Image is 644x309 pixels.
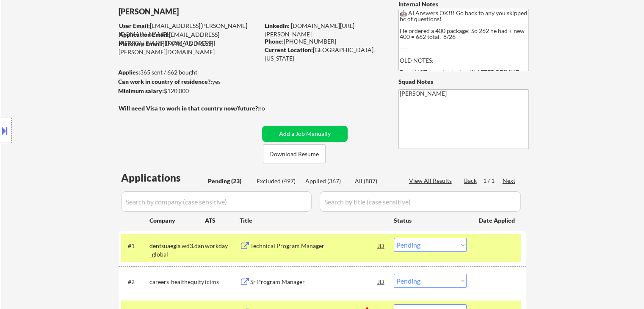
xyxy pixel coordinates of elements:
div: #1 [128,242,143,250]
div: View All Results [409,177,454,185]
div: 365 sent / 662 bought [118,68,259,77]
div: careers-healthequity [149,278,205,286]
button: Download Resume [263,144,326,163]
div: icims [205,278,240,286]
div: Pending (23) [208,177,250,185]
div: [PERSON_NAME] [119,6,293,17]
div: Applications [121,173,205,183]
input: Search by title (case sensitive) [320,191,521,212]
strong: Can work in country of residence?: [118,78,212,85]
div: [EMAIL_ADDRESS][PERSON_NAME][DOMAIN_NAME] [119,30,259,47]
div: [EMAIL_ADDRESS][PERSON_NAME][DOMAIN_NAME] [119,22,259,38]
strong: Will need Visa to work in that country now/future?: [119,105,260,112]
div: Sr Program Manager [250,278,378,286]
div: JD [377,238,386,253]
div: yes [118,77,257,86]
div: Excluded (497) [257,177,299,185]
div: Squad Notes [398,77,529,86]
div: Date Applied [479,216,516,225]
div: Title [240,216,386,225]
div: JD [377,274,386,289]
div: All (887) [355,177,397,185]
button: Add a Job Manually [262,126,348,142]
div: Technical Program Manager [250,242,378,250]
div: Back [464,177,478,185]
div: no [258,104,282,113]
div: $120,000 [118,87,259,95]
div: Next [503,177,516,185]
div: #2 [128,278,143,286]
div: [EMAIL_ADDRESS][PERSON_NAME][DOMAIN_NAME] [119,39,259,56]
div: Applied (367) [305,177,348,185]
input: Search by company (case sensitive) [121,191,312,212]
strong: Current Location: [265,46,313,53]
div: dentsuaegis.wd3.dan_global [149,242,205,258]
strong: Application Email: [119,31,169,38]
div: workday [205,242,240,250]
div: [PHONE_NUMBER] [265,37,384,46]
div: ATS [205,216,240,225]
div: Company [149,216,205,225]
div: [GEOGRAPHIC_DATA], [US_STATE] [265,46,384,62]
div: 1 / 1 [483,177,503,185]
div: Status [394,212,467,228]
strong: Mailslurp Email: [119,40,163,47]
strong: User Email: [119,22,150,29]
a: [DOMAIN_NAME][URL][PERSON_NAME] [265,22,354,38]
strong: Phone: [265,38,284,45]
strong: LinkedIn: [265,22,290,29]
